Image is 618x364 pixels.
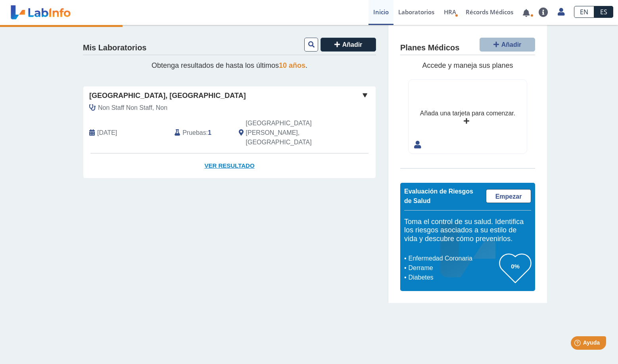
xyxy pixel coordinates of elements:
[208,129,211,136] b: 1
[444,8,456,16] span: HRA
[574,6,594,18] a: EN
[89,90,246,101] span: [GEOGRAPHIC_DATA], [GEOGRAPHIC_DATA]
[420,109,515,118] div: Añada una tarjeta para comenzar.
[83,43,146,53] h4: Mis Laboratorios
[97,128,117,138] span: 2025-08-12
[406,273,499,282] li: Diabetes
[83,153,376,178] a: Ver Resultado
[406,254,499,263] li: Enfermedad Coronaria
[480,38,535,52] button: Añadir
[422,61,513,69] span: Accede y maneja sus planes
[547,333,609,355] iframe: Help widget launcher
[501,41,522,48] span: Añadir
[182,128,206,138] span: Pruebas
[98,103,167,113] span: Non Staff Non Staff, Non
[246,119,334,147] span: San Juan, PR
[404,218,531,243] h5: Toma el control de su salud. Identifica los riesgos asociados a su estilo de vida y descubre cómo...
[404,188,473,204] span: Evaluación de Riesgos de Salud
[495,193,522,200] span: Empezar
[152,61,307,69] span: Obtenga resultados de hasta los últimos .
[406,263,499,273] li: Derrame
[400,43,459,53] h4: Planes Médicos
[594,6,613,18] a: ES
[279,61,305,69] span: 10 años
[499,261,531,271] h3: 0%
[486,189,531,203] a: Empezar
[342,41,363,48] span: Añadir
[169,119,232,147] div: :
[321,38,376,52] button: Añadir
